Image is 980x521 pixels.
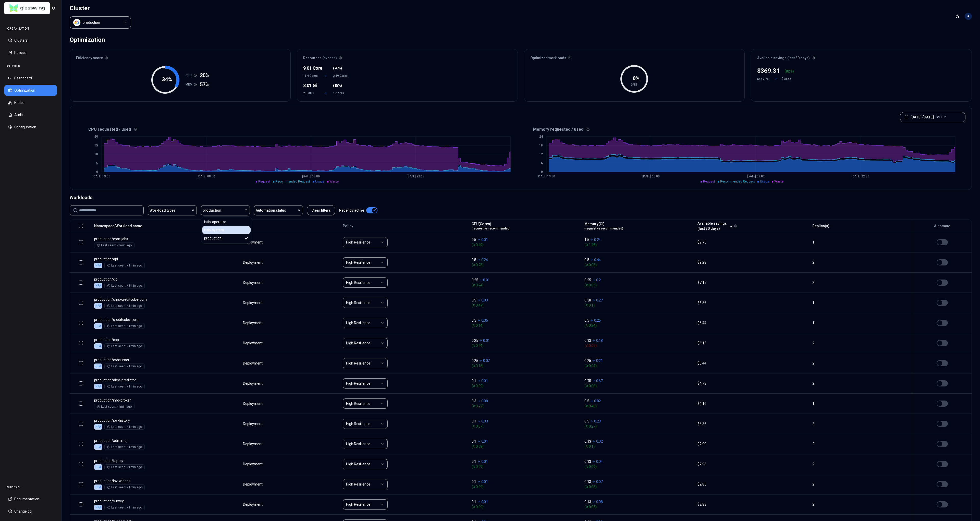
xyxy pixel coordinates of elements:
[584,484,693,489] span: ( 0.05 )
[596,338,603,343] p: 0.18
[596,499,603,504] p: 0.08
[481,419,488,424] p: 0.03
[472,383,580,389] span: ( 0.09 )
[94,277,192,282] p: clp
[481,499,488,504] p: 0.01
[584,262,693,268] span: ( 0.06 )
[760,180,769,183] span: Usage
[584,283,693,288] span: ( 0.05 )
[584,257,589,262] p: 0.5
[4,85,57,96] button: Optimization
[937,259,948,265] button: HPA is enabled on CPU, only the other resource will be optimised.
[584,338,591,343] p: 0.13
[812,502,908,507] div: 2
[537,175,555,178] tspan: [DATE] 13:00
[785,69,794,74] div: ( %)
[333,66,342,71] span: ( )
[472,398,476,404] p: 0.3
[584,464,693,469] span: ( 0.09 )
[243,300,263,305] div: Deployment
[7,2,47,14] img: GlassWing
[481,257,488,262] p: 0.24
[584,444,693,449] span: ( 0.1 )
[94,384,102,389] div: HPA is enabled on CPU, only memory will be optimised.
[94,221,142,231] button: Namespace/Workload name
[812,361,908,366] div: 2
[812,341,908,346] div: 2
[472,499,476,504] p: 0.1
[96,161,98,165] tspan: 5
[201,205,250,215] button: production
[94,135,98,138] tspan: 20
[4,97,57,108] button: Nodes
[107,344,142,348] div: Last seen: <1min ago
[584,221,623,231] button: Memory(Gi)(request vs recommended)
[584,378,591,383] p: 0.75
[631,83,638,87] tspan: 0/55
[642,175,660,178] tspan: [DATE] 08:00
[584,323,693,328] span: ( 0.24 )
[481,439,488,444] p: 0.01
[596,358,603,363] p: 0.21
[148,205,197,215] button: Workload types
[697,341,808,346] div: $6.15
[243,401,263,406] div: Deployment
[4,72,57,84] button: Dashboard
[596,459,603,464] p: 0.04
[94,499,192,504] p: survey
[472,459,476,464] p: 0.1
[4,47,57,58] button: Policies
[201,217,252,243] div: Suggestions
[937,280,948,286] button: HPA is enabled on CPU, only the other resource will be optimised.
[481,378,488,383] p: 0.01
[697,462,808,467] div: $2.96
[203,208,221,213] span: production
[472,221,510,231] button: CPU(Cores)(request vs recommended)
[243,381,263,386] div: Deployment
[937,300,948,306] button: HPA is enabled on CPU, only the other resource will be optimised.
[243,341,263,346] div: Deployment
[774,180,783,183] span: Waste
[584,383,693,389] span: ( 0.08 )
[483,338,490,343] p: 0.01
[107,505,142,510] div: Last seen: <1min ago
[697,221,733,231] button: Available savings(last 30 days)
[204,236,222,241] span: production
[697,401,808,406] div: $4.16
[524,49,745,64] div: Optimized workloads
[94,398,192,403] p: imq-broker
[584,419,589,424] p: 0.5
[751,49,972,64] div: Available savings (last 30 days)
[481,237,488,242] p: 0.01
[472,363,580,368] span: ( 0.18 )
[303,74,318,78] span: 11.9 Cores
[186,73,194,77] h1: CPU
[107,384,142,389] div: Last seen: <1min ago
[94,144,98,147] tspan: 15
[697,260,808,265] div: $9.28
[697,421,808,426] div: $3.36
[303,65,318,72] div: 9.01 Core
[275,180,310,183] span: Recommended Request
[584,499,591,504] p: 0.13
[200,81,209,88] span: 57%
[937,501,948,507] button: HPA is enabled on CPU, only the other resource will be optimised.
[851,175,869,178] tspan: [DATE] 22:00
[94,337,192,342] p: cpp
[97,243,132,247] div: Last seen: <1min ago
[472,262,580,268] span: ( 0.26 )
[584,358,591,363] p: 0.25
[761,67,780,75] p: 369.31
[472,277,478,283] p: 0.25
[243,320,263,325] div: Deployment
[94,283,102,288] div: HPA is enabled on CPU, only memory will be optimised.
[720,180,755,183] span: Recommended Request
[329,180,339,183] span: Waste
[594,398,601,404] p: 0.02
[107,425,142,429] div: Last seen: <1min ago
[697,280,808,285] div: $7.17
[596,479,603,484] p: 0.07
[472,424,580,429] span: ( 0.07 )
[70,194,972,201] div: Workloads
[584,221,623,231] div: Memory(Gi)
